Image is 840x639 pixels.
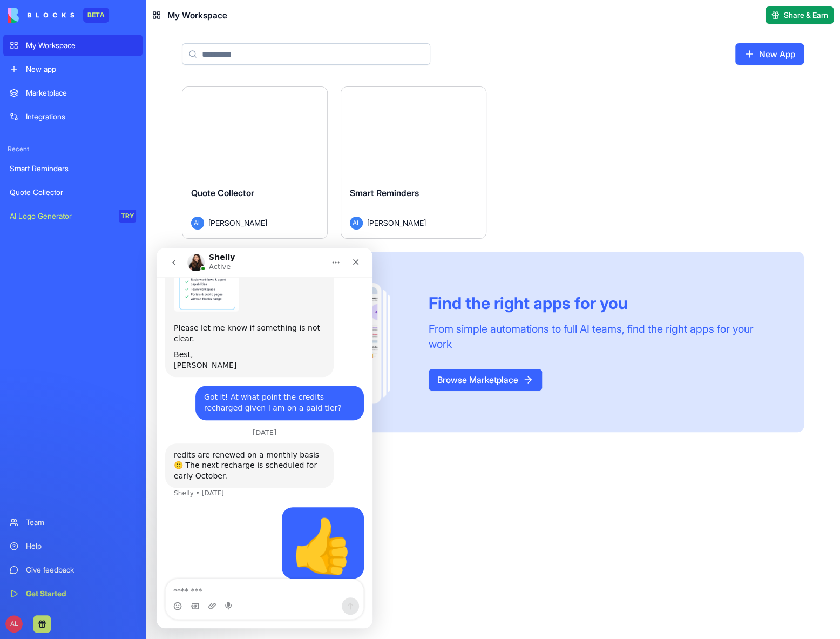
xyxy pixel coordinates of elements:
div: Help [26,541,136,551]
a: Browse Marketplace [429,369,542,391]
span: AL [350,217,363,230]
span: Quote Collector [191,187,254,198]
div: TRY [119,210,136,223]
span: Recent [3,145,143,153]
a: BETA [8,8,109,23]
div: BETA [83,8,109,23]
span: Smart Reminders [350,187,419,198]
div: AI Logo Generator [10,211,111,221]
div: From simple automations to full AI teams, find the right apps for your work [429,321,778,352]
div: Integrations [26,111,136,122]
button: Share & Earn [766,6,834,24]
button: Send a message… [185,349,202,367]
a: Quote CollectorAL[PERSON_NAME] [182,86,328,239]
div: Smart Reminders [10,163,136,174]
a: New app [3,58,143,80]
a: Help [3,535,143,557]
a: Smart Reminders [3,158,143,179]
div: New app [26,64,136,75]
span: My Workspace [167,9,227,22]
div: Give feedback [26,564,136,575]
span: [PERSON_NAME] [367,217,426,228]
div: Quote Collector [10,187,136,198]
span: [PERSON_NAME] [208,217,267,228]
a: Integrations [3,106,143,127]
span: AL [191,217,204,230]
div: Find the right apps for you [429,293,778,313]
iframe: Intercom live chat [157,248,372,628]
span: Share & Earn [784,10,828,21]
span: AL [5,615,23,633]
a: Quote Collector [3,181,143,203]
div: Get Started [26,588,136,599]
img: logo [8,8,74,23]
a: Smart RemindersAL[PERSON_NAME] [341,86,486,239]
div: Team [26,517,136,528]
div: My Workspace [26,40,136,51]
div: Marketplace [26,88,136,98]
a: Get Started [3,583,143,604]
a: Give feedback [3,559,143,581]
a: Team [3,512,143,533]
a: Marketplace [3,82,143,104]
a: New App [735,43,804,65]
a: My Workspace [3,35,143,56]
a: AI Logo GeneratorTRY [3,205,143,227]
